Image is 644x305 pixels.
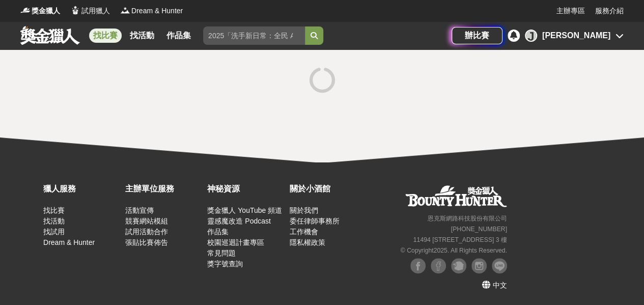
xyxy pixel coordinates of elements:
a: Logo獎金獵人 [20,6,60,16]
a: 作品集 [207,228,229,236]
div: 關於小酒館 [289,183,366,195]
img: LINE [492,258,507,273]
a: 競賽網站模組 [125,217,168,225]
a: 常見問題 [207,249,236,257]
img: Instagram [471,258,487,273]
a: 關於我們 [289,206,318,214]
input: 2025「洗手新日常：全民 ALL IN」洗手歌全台徵選 [203,26,305,45]
div: 獵人服務 [43,183,120,195]
img: Logo [70,5,80,15]
div: 神秘資源 [207,183,284,195]
a: 服務介紹 [595,6,624,16]
a: 獎字號查詢 [207,260,243,268]
span: 試用獵人 [81,6,110,16]
a: 活動宣傳 [125,206,154,214]
a: 找比賽 [89,29,122,43]
a: 主辦專區 [556,6,585,16]
small: © Copyright 2025 . All Rights Reserved. [401,247,507,254]
a: 工作機會 [289,228,318,236]
a: 校園巡迴計畫專區 [207,238,264,246]
a: 試用活動合作 [125,228,168,236]
small: [PHONE_NUMBER] [451,226,507,233]
div: 主辦單位服務 [125,183,202,195]
span: 中文 [493,281,507,289]
a: 找比賽 [43,206,65,214]
small: 11494 [STREET_ADDRESS] 3 樓 [413,236,507,243]
a: 靈感魔改造 Podcast [207,217,270,225]
a: 找試用 [43,228,65,236]
span: Dream & Hunter [131,6,183,16]
a: 張貼比賽佈告 [125,238,168,246]
a: 隱私權政策 [289,238,325,246]
img: Facebook [431,258,446,273]
img: Logo [120,5,130,15]
img: Logo [20,5,31,15]
a: 辦比賽 [452,27,502,44]
span: 獎金獵人 [32,6,60,16]
small: 恩克斯網路科技股份有限公司 [428,215,507,222]
a: Dream & Hunter [43,238,95,246]
div: J [525,30,537,42]
img: Facebook [410,258,426,273]
a: 作品集 [162,29,195,43]
a: 找活動 [43,217,65,225]
a: 獎金獵人 YouTube 頻道 [207,206,282,214]
div: [PERSON_NAME] [542,30,610,42]
a: LogoDream & Hunter [120,6,183,16]
a: Logo試用獵人 [70,6,110,16]
img: Plurk [451,258,466,273]
a: 找活動 [126,29,158,43]
a: 委任律師事務所 [289,217,339,225]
